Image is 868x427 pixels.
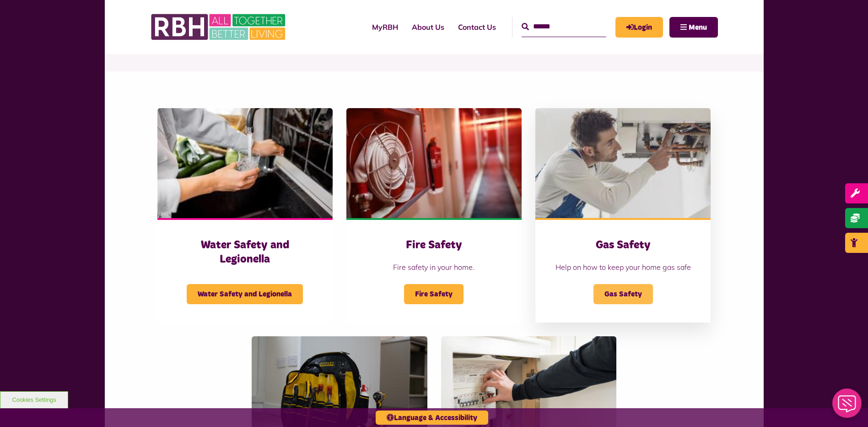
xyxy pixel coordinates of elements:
span: Gas Safety [593,284,653,304]
input: Search [522,17,606,37]
img: Water Safety Woman Glass Water Thumb [157,108,333,218]
a: Gas Safety Help on how to keep your home gas safe Gas Safety [535,108,711,323]
img: RBH [151,9,288,45]
h3: Fire Safety [365,238,503,252]
a: Water Safety and Legionella Water Safety and Legionella [157,108,333,323]
iframe: Netcall Web Assistant for live chat [827,386,868,427]
p: Help on how to keep your home gas safe [554,262,692,273]
span: Fire Safety [404,284,464,304]
img: Gas Safety Boiler Check Thumb [535,108,711,218]
img: Fire Safety Hose Extingisher Thumb [346,108,522,218]
h3: Water Safety and Legionella [176,238,314,267]
span: Menu [689,24,707,31]
button: Language & Accessibility [376,411,488,425]
span: Water Safety and Legionella [187,284,303,304]
p: Fire safety in your home. [365,262,503,273]
a: Contact Us [451,15,503,39]
h3: Gas Safety [554,238,692,252]
button: Navigation [669,17,718,38]
a: About Us [405,15,451,39]
a: Fire Safety Fire safety in your home. Fire Safety [346,108,522,323]
a: MyRBH [615,17,663,38]
a: MyRBH [365,15,405,39]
